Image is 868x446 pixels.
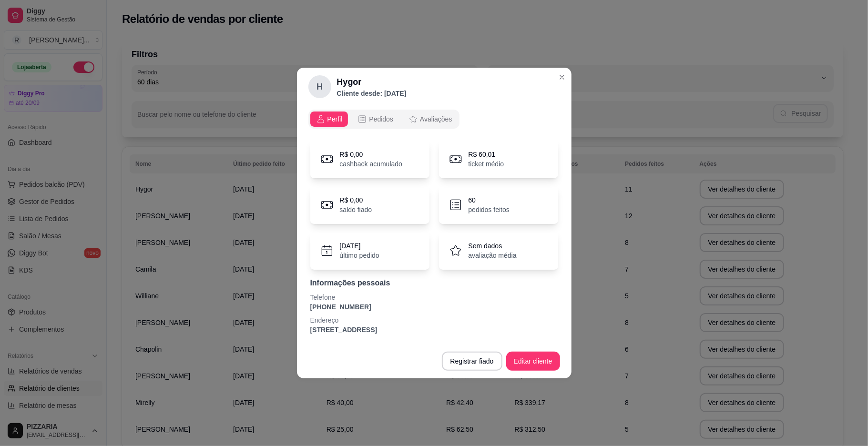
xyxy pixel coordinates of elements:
p: R$ 0,00 [340,150,403,159]
div: opções [308,110,460,129]
p: Endereço [310,315,558,325]
h2: Hygor [337,75,407,89]
p: R$ 0,00 [340,195,372,205]
p: último pedido [340,251,379,260]
p: Informações pessoais [310,277,558,289]
span: Pedidos [369,114,393,124]
p: [PHONE_NUMBER] [310,302,558,312]
button: Registrar fiado [442,352,502,371]
button: Close [554,70,570,85]
p: R$ 60,01 [469,150,504,159]
span: Perfil [327,114,343,124]
p: 60 [469,195,510,205]
button: Editar cliente [506,352,560,371]
span: Avaliações [420,114,452,124]
p: [DATE] [340,241,379,251]
p: [STREET_ADDRESS] [310,325,558,334]
p: cashback acumulado [340,159,403,169]
p: ticket médio [469,159,504,169]
p: Cliente desde: [DATE] [337,89,407,98]
p: saldo fiado [340,205,372,214]
p: Sem dados [469,241,517,251]
div: opções [308,110,560,129]
p: pedidos feitos [469,205,510,214]
p: Telefone [310,293,558,302]
div: H [308,75,331,98]
p: avaliação média [469,251,517,260]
